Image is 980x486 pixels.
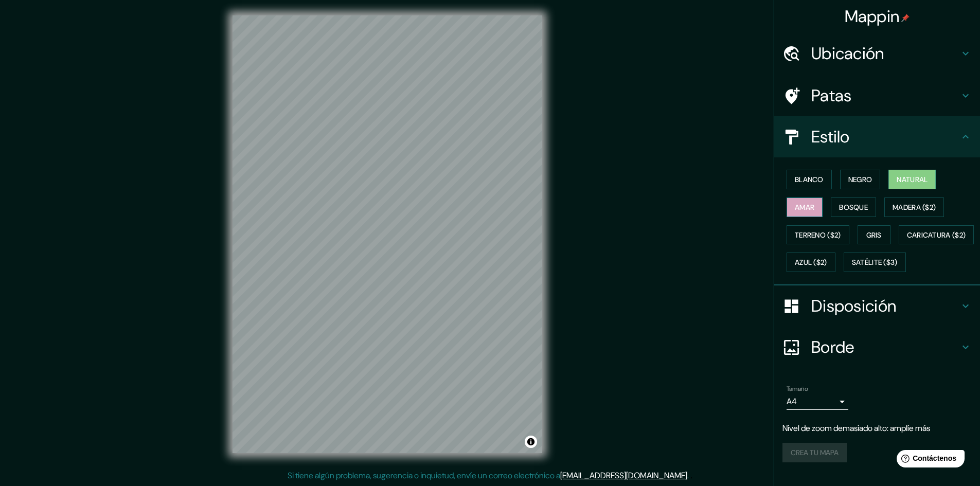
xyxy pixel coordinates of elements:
font: Borde [811,336,854,358]
button: Amar [787,197,823,217]
button: Blanco [787,170,832,189]
button: Activar o desactivar atribución [525,436,537,448]
div: Ubicación [774,33,980,74]
div: Borde [774,327,980,368]
font: Blanco [795,175,824,184]
div: Disposición [774,285,980,327]
button: Madera ($2) [884,197,944,217]
button: Satélite ($3) [844,253,906,272]
font: Tamaño [787,385,808,393]
font: Madera ($2) [893,203,936,212]
button: Bosque [831,197,876,217]
iframe: Lanzador de widgets de ayuda [888,446,969,475]
font: Satélite ($3) [852,258,898,267]
button: Natural [888,170,936,189]
a: [EMAIL_ADDRESS][DOMAIN_NAME] [560,470,687,481]
font: . [690,470,692,481]
div: A4 [787,393,848,410]
font: Caricatura ($2) [907,230,966,240]
button: Azul ($2) [787,253,835,272]
button: Terreno ($2) [787,225,849,245]
button: Caricatura ($2) [899,225,974,245]
font: Patas [811,85,852,106]
div: Patas [774,75,980,116]
font: Terreno ($2) [795,230,841,240]
font: Disposición [811,295,896,317]
button: Negro [840,170,881,189]
font: . [687,470,689,481]
font: Negro [848,175,872,184]
font: Gris [866,230,882,240]
font: Ubicación [811,43,884,64]
font: . [689,470,690,481]
font: Natural [897,175,928,184]
button: Gris [858,225,890,245]
font: Amar [795,203,814,212]
font: A4 [787,396,797,407]
font: Nivel de zoom demasiado alto: amplíe más [782,423,930,434]
font: Bosque [839,203,868,212]
font: Azul ($2) [795,258,827,267]
canvas: Mapa [233,15,542,453]
font: Mappin [845,6,900,27]
font: Estilo [811,126,850,148]
img: pin-icon.png [901,14,910,22]
div: Estilo [774,116,980,157]
font: Si tiene algún problema, sugerencia o inquietud, envíe un correo electrónico a [288,470,560,481]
